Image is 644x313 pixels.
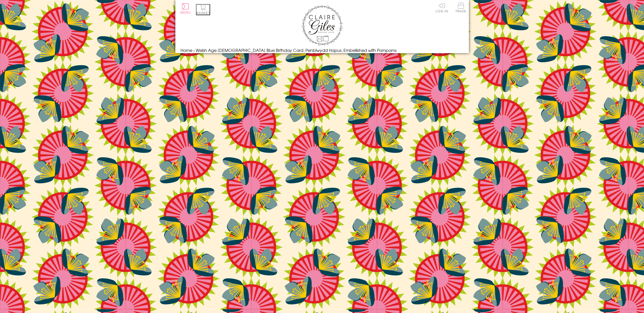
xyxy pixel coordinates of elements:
[181,3,191,14] button: Menu
[196,47,397,53] span: Welsh Age [DEMOGRAPHIC_DATA] Blue Birthday Card, Penblwydd Hapus, Embellished with Pompoms
[196,4,210,15] button: Basket
[181,47,192,53] a: Home
[302,5,343,46] img: Claire Giles Greetings Cards
[436,3,448,13] a: Log In
[456,3,466,14] a: Trade
[181,11,191,14] span: Menu
[181,47,464,53] nav: breadcrumbs
[193,47,195,53] span: ›
[456,3,466,13] span: Trade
